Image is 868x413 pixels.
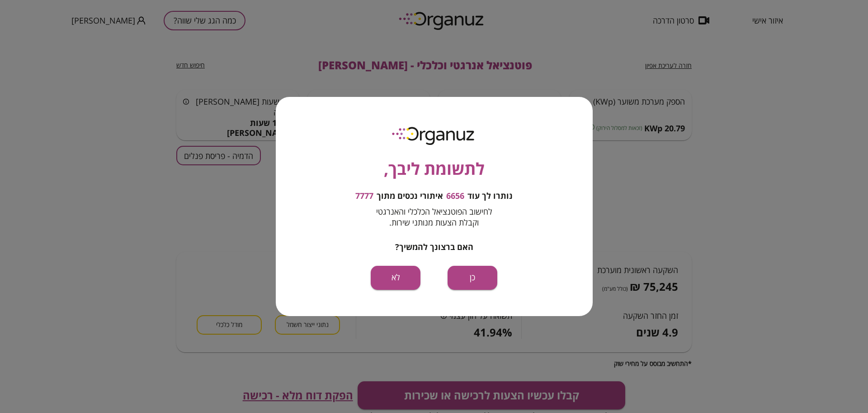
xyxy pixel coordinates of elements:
[395,241,473,252] span: האם ברצונך להמשיך?
[384,157,485,181] span: לתשומת ליבך,
[377,191,443,201] span: איתורי נכסים מתוך
[448,266,497,290] button: כן
[376,206,492,228] span: לחישוב הפוטנציאל הכלכלי והאנרגטי וקבלת הצעות מנותני שירות.
[446,191,464,201] span: 6656
[467,191,513,201] span: נותרו לך עוד
[386,123,482,147] img: logo
[371,266,420,290] button: לא
[355,191,373,201] span: 7777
